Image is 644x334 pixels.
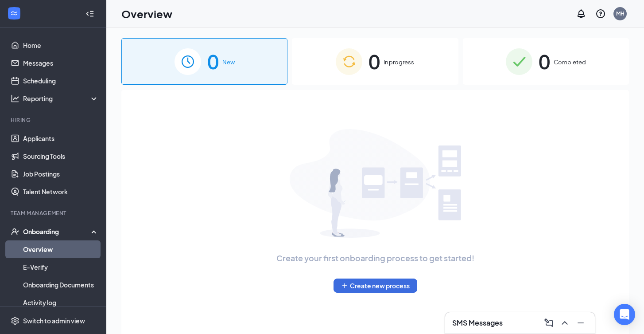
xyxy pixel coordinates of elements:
svg: Minimize [575,318,586,328]
span: In progress [384,58,414,67]
span: 0 [539,46,550,77]
a: Activity log [23,294,99,311]
a: Job Postings [23,165,99,183]
button: PlusCreate new process [334,279,417,293]
div: Team Management [11,209,97,217]
a: Overview [23,240,99,258]
a: Talent Network [23,183,99,200]
button: ComposeMessage [542,316,556,330]
svg: WorkstreamLogo [10,9,19,18]
a: Applicants [23,130,99,147]
a: Sourcing Tools [23,147,99,165]
a: Onboarding Documents [23,276,99,294]
a: Messages [23,54,99,72]
button: Minimize [574,316,588,330]
svg: ChevronUp [559,318,570,328]
div: Reporting [23,94,99,103]
span: Create your first onboarding process to get started! [276,252,474,264]
div: Switch to admin view [23,316,85,325]
div: Open Intercom Messenger [614,304,635,325]
svg: Analysis [11,94,19,103]
div: Onboarding [23,227,91,236]
span: 0 [207,46,219,77]
a: Home [23,36,99,54]
svg: Settings [11,316,19,325]
span: New [222,58,235,67]
span: 0 [369,46,380,77]
h1: Overview [121,6,172,21]
div: MH [616,10,625,17]
div: Hiring [11,116,97,124]
svg: Notifications [576,8,586,19]
svg: ComposeMessage [543,318,554,328]
a: E-Verify [23,258,99,276]
svg: UserCheck [11,227,19,236]
h3: SMS Messages [452,318,503,328]
span: Completed [554,58,586,67]
svg: Collapse [85,9,94,18]
button: ChevronUp [558,316,572,330]
svg: Plus [341,282,348,289]
a: Scheduling [23,72,99,90]
svg: QuestionInfo [595,8,606,19]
